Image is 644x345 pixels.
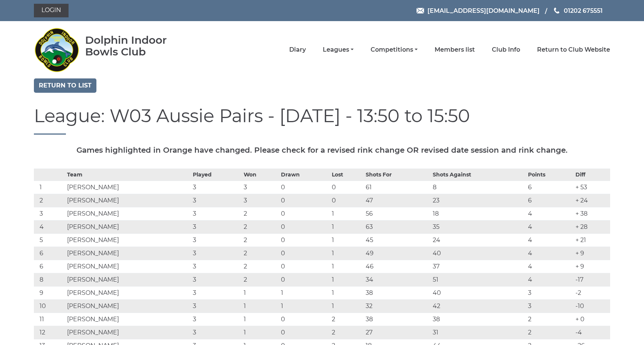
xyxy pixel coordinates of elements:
td: 1 [242,326,279,339]
a: Phone us 01202 675551 [553,6,603,15]
h5: Games highlighted in Orange have changed. Please check for a revised rink change OR revised date ... [34,146,610,154]
a: Club Info [492,46,520,54]
td: 0 [279,260,330,273]
td: 0 [279,220,330,233]
td: 1 [34,181,65,194]
td: 12 [34,326,65,339]
td: [PERSON_NAME] [65,299,191,313]
td: 34 [364,273,431,286]
td: 51 [431,273,526,286]
td: 32 [364,299,431,313]
td: [PERSON_NAME] [65,181,191,194]
td: 2 [242,207,279,220]
a: Members list [435,46,475,54]
td: -4 [574,326,610,339]
td: 1 [330,286,364,299]
td: 35 [431,220,526,233]
th: Shots Against [431,169,526,181]
td: 2 [242,220,279,233]
th: Shots For [364,169,431,181]
td: 0 [279,273,330,286]
td: 2 [526,313,574,326]
td: + 9 [574,260,610,273]
td: 2 [330,326,364,339]
td: 3 [191,286,242,299]
h1: League: W03 Aussie Pairs - [DATE] - 13:50 to 15:50 [34,106,610,135]
td: + 53 [574,181,610,194]
td: 2 [242,273,279,286]
td: 1 [242,286,279,299]
td: [PERSON_NAME] [65,286,191,299]
td: 0 [279,194,330,207]
span: 01202 675551 [564,7,603,14]
td: 9 [34,286,65,299]
td: 11 [34,313,65,326]
td: 27 [364,326,431,339]
td: 1 [330,299,364,313]
td: 3 [191,220,242,233]
td: 3 [191,247,242,260]
td: 4 [526,220,574,233]
td: 0 [279,233,330,247]
td: 37 [431,260,526,273]
td: 0 [279,313,330,326]
td: [PERSON_NAME] [65,247,191,260]
td: 3 [34,207,65,220]
td: 1 [330,233,364,247]
td: + 24 [574,194,610,207]
th: Lost [330,169,364,181]
td: 2 [34,194,65,207]
td: [PERSON_NAME] [65,326,191,339]
td: [PERSON_NAME] [65,313,191,326]
td: + 38 [574,207,610,220]
td: 0 [279,181,330,194]
td: 1 [330,273,364,286]
td: 4 [34,220,65,233]
td: 4 [526,247,574,260]
td: 46 [364,260,431,273]
td: + 28 [574,220,610,233]
td: 1 [330,220,364,233]
img: Phone us [554,8,559,14]
td: 5 [34,233,65,247]
td: 4 [526,273,574,286]
td: 3 [191,181,242,194]
td: [PERSON_NAME] [65,260,191,273]
td: 3 [191,233,242,247]
a: Return to Club Website [537,46,610,54]
td: 0 [279,247,330,260]
td: 3 [242,194,279,207]
td: 40 [431,247,526,260]
td: 63 [364,220,431,233]
td: 8 [431,181,526,194]
td: 3 [191,194,242,207]
td: 38 [431,313,526,326]
td: + 21 [574,233,610,247]
td: 42 [431,299,526,313]
a: Login [34,4,69,17]
td: -2 [574,286,610,299]
td: 24 [431,233,526,247]
td: 1 [330,260,364,273]
td: 56 [364,207,431,220]
td: 1 [279,299,330,313]
td: 23 [431,194,526,207]
td: [PERSON_NAME] [65,273,191,286]
th: Diff [574,169,610,181]
th: Team [65,169,191,181]
div: Dolphin Indoor Bowls Club [85,34,191,58]
td: 0 [330,194,364,207]
td: [PERSON_NAME] [65,233,191,247]
td: 10 [34,299,65,313]
td: 2 [242,233,279,247]
td: 6 [526,194,574,207]
td: 3 [191,207,242,220]
th: Won [242,169,279,181]
td: 49 [364,247,431,260]
td: 1 [279,286,330,299]
td: 0 [330,181,364,194]
td: 3 [191,326,242,339]
td: 1 [242,313,279,326]
td: 6 [34,260,65,273]
td: 1 [330,207,364,220]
